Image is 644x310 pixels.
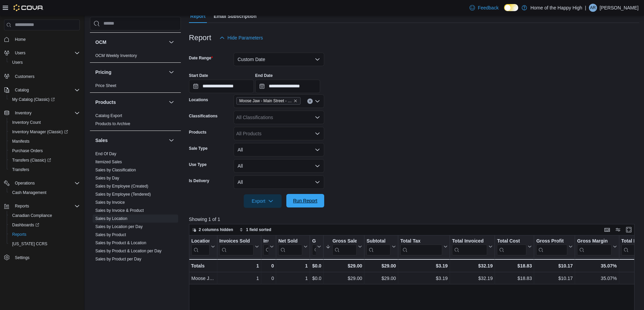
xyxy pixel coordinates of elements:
a: Sales by Employee (Created) [95,184,148,189]
button: Cash Management [7,188,82,197]
button: Invoices Ref [263,238,274,255]
button: Gross Profit [536,238,573,255]
a: Inventory Manager (Classic) [9,128,71,136]
span: Sales by Classification [95,167,136,173]
a: Inventory Count [9,118,44,126]
a: Sales by Employee (Tendered) [95,192,151,197]
span: End Of Day [95,151,116,157]
button: Open list of options [315,98,320,104]
div: 1 [278,262,308,270]
div: $0.00 [312,262,321,270]
label: Start Date [189,73,208,78]
span: Moose Jaw - Main Street - Fire & Flower [239,97,292,104]
div: Gross Sales [332,238,357,255]
div: Sales [90,150,181,266]
span: Reports [12,232,26,237]
a: Sales by Classification [95,168,136,172]
button: Sales [95,137,166,144]
label: Locations [189,97,208,103]
span: Hide Parameters [228,34,263,41]
span: Inventory Manager (Classic) [9,128,80,136]
button: Settings [1,253,82,262]
div: 0 [263,274,274,282]
span: Reports [9,230,80,238]
div: Pricing [90,82,181,92]
span: Transfers [12,167,29,172]
span: Inventory Count [9,118,80,126]
a: Canadian Compliance [9,212,55,220]
button: Subtotal [366,238,396,255]
button: Clear input [307,98,313,104]
button: Remove Moose Jaw - Main Street - Fire & Flower from selection in this group [293,99,297,103]
a: My Catalog (Classic) [7,95,82,104]
label: Classifications [189,113,218,119]
div: $18.83 [497,262,532,270]
span: Sales by Day [95,175,119,181]
button: Gross Sales [326,238,362,255]
button: Net Sold [278,238,308,255]
span: Catalog [12,86,80,94]
span: Reports [12,202,80,210]
a: Transfers (Classic) [7,156,82,165]
span: Products to Archive [95,121,130,126]
div: Moose Jaw - Main Street - Fire & Flower [191,274,215,282]
a: Sales by Invoice & Product [95,208,144,213]
span: Moose Jaw - Main Street - Fire & Flower [236,97,301,105]
button: Keyboard shortcuts [603,226,611,234]
span: Operations [12,179,80,187]
button: Catalog [12,86,31,94]
button: Users [1,48,82,58]
button: Total Cost [497,238,532,255]
span: Inventory Manager (Classic) [12,129,68,135]
span: Users [9,58,80,66]
span: Settings [15,255,29,260]
div: Subtotal [366,238,390,245]
span: Transfers [9,166,80,174]
a: Sales by Invoice [95,200,125,205]
a: Inventory Manager (Classic) [7,127,82,137]
span: Sales by Location [95,216,127,221]
span: Itemized Sales [95,159,122,165]
a: [US_STATE] CCRS [9,240,50,248]
div: 1 [278,274,308,282]
div: Net Sold [278,238,302,255]
button: Display options [614,226,622,234]
label: Use Type [189,162,207,167]
button: Pricing [167,68,175,76]
a: Catalog Export [95,113,122,118]
div: $29.00 [326,274,362,282]
a: Itemized Sales [95,160,122,164]
span: Dashboards [9,221,80,229]
button: Enter fullscreen [625,226,633,234]
a: Customers [12,73,37,81]
span: Customers [15,74,34,79]
span: Home [15,37,26,42]
div: Subtotal [366,238,390,255]
div: Gross Profit [536,238,567,245]
label: Products [189,130,207,135]
input: Dark Mode [504,4,518,11]
button: Purchase Orders [7,146,82,156]
p: [PERSON_NAME] [600,4,639,12]
input: Press the down key to open a popover containing a calendar. [255,80,320,93]
a: OCM Weekly Inventory [95,53,137,58]
button: 2 columns hidden [189,226,236,234]
span: Purchase Orders [9,147,80,155]
a: Users [9,58,25,66]
button: Reports [7,230,82,239]
button: Total Tax [400,238,448,255]
button: All [234,143,324,157]
span: My Catalog (Classic) [9,95,80,104]
button: Reports [1,201,82,211]
span: Dashboards [12,222,39,228]
button: Total Invoiced [452,238,493,255]
span: Purchase Orders [12,148,43,153]
button: OCM [167,38,175,46]
button: Reports [12,202,32,210]
button: Customers [1,71,82,81]
span: Canadian Compliance [9,212,80,220]
a: Purchase Orders [9,147,46,155]
span: Sales by Product [95,232,126,237]
button: All [234,159,324,173]
a: My Catalog (Classic) [9,95,57,104]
